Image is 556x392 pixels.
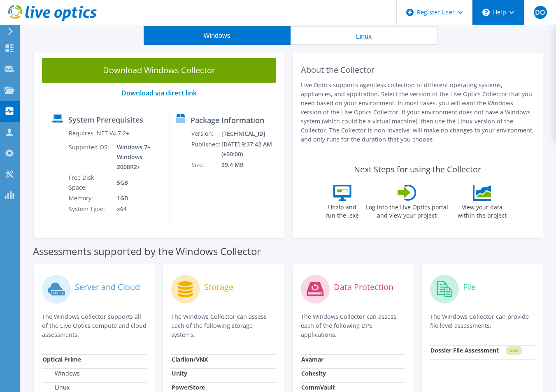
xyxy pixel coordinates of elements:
p: Live Optics supports agentless collection of different operating systems, appliances, and applica... [301,81,535,144]
strong: CommVault [301,383,335,391]
p: The Windows Collector supports all of the Live Optics compute and cloud assessments. [42,312,147,339]
label: Next Steps for using the Collector [354,165,481,174]
label: Storage [204,283,233,291]
strong: Unity [172,369,187,377]
td: 29.4 MB [221,160,281,170]
span: DO [534,6,547,19]
label: System Prerequisites [68,116,143,124]
td: [DATE] 9:37:42 AM (+00:00) [221,139,281,160]
p: The Windows Collector can assess each of the following DPS applications. [301,312,405,339]
label: Log into the Live Optics portal and view your project [365,201,449,220]
p: The Windows Collector can assess each of the following storage systems. [171,312,276,339]
label: Requires .NET V4.7.2+ [69,129,129,137]
td: Supported OS: [68,142,111,172]
label: Assessments supported by the Windows Collector [33,247,261,255]
strong: Optical Prime [42,355,81,363]
label: Data Protection [334,283,393,291]
strong: Dossier File Assessment [430,346,499,354]
svg: \n [482,9,490,16]
td: Memory: [68,193,111,204]
label: Windows [42,369,80,378]
td: Windows 7+ Windows 2008R2+ [111,142,163,172]
strong: Cohesity [301,369,326,377]
label: File [463,283,476,291]
td: Version: [191,128,221,139]
label: View your data within the project [453,201,512,220]
button: Windows [144,26,291,45]
td: 1GB [111,193,163,204]
td: Size: [191,160,221,170]
label: Server and Cloud [75,283,140,291]
strong: PowerStore [172,383,205,391]
a: Download via direct link [121,88,197,97]
p: The Windows Collector can provide file level assessments. [430,312,535,330]
label: Linux [42,383,70,392]
strong: Avamar [301,355,323,363]
td: System Type: [68,204,111,214]
td: x64 [111,204,163,214]
label: Unzip and run the .exe [323,201,361,220]
td: Published: [191,139,221,160]
tspan: NEW! [509,348,518,353]
label: Package Information [191,116,264,124]
button: Linux [291,26,437,45]
td: [TECHNICAL_ID] [221,128,281,139]
h2: About the Collector [301,65,535,75]
td: Free Disk Space: [68,172,111,193]
strong: Clariion/VNX [172,355,208,363]
a: Download Windows Collector [42,58,276,83]
td: 5GB [111,172,163,193]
